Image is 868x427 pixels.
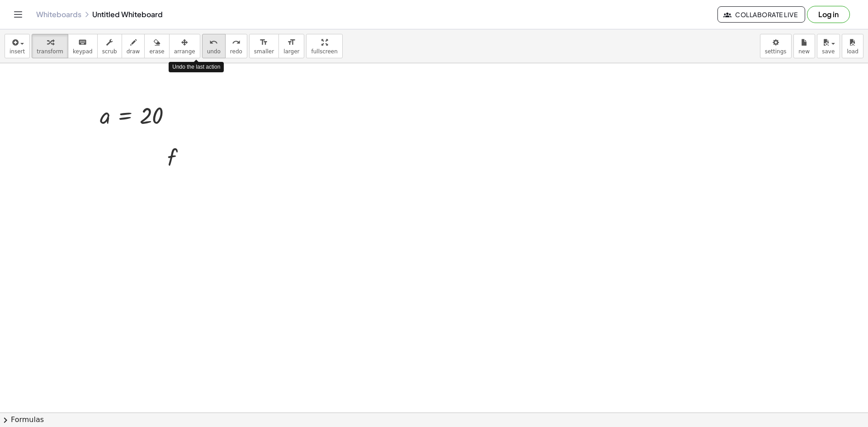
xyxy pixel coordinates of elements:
[254,48,274,55] span: smaller
[278,34,304,58] button: format_sizelarger
[717,6,805,23] button: Collaborate Live
[169,34,200,58] button: arrange
[5,34,30,58] button: insert
[202,34,226,58] button: undoundo
[78,37,87,48] i: keyboard
[174,48,195,55] span: arrange
[127,48,140,55] span: draw
[249,34,279,58] button: format_sizesmaller
[122,34,145,58] button: draw
[209,37,218,48] i: undo
[102,48,117,55] span: scrub
[149,48,164,55] span: erase
[97,34,122,58] button: scrub
[725,10,797,19] span: Collaborate Live
[9,48,25,55] span: insert
[230,48,242,55] span: redo
[36,10,81,19] a: Whiteboards
[73,48,93,55] span: keypad
[306,34,342,58] button: fullscreen
[842,34,863,58] button: load
[283,48,299,55] span: larger
[232,37,241,48] i: redo
[760,34,792,58] button: settings
[68,34,98,58] button: keyboardkeypad
[807,6,850,23] button: Log in
[798,48,810,55] span: new
[765,48,787,55] span: settings
[822,48,835,55] span: save
[207,48,221,55] span: undo
[287,37,296,48] i: format_size
[169,62,224,72] div: Undo the last action
[144,34,169,58] button: erase
[37,48,63,55] span: transform
[793,34,815,58] button: new
[847,48,859,55] span: load
[817,34,840,58] button: save
[225,34,247,58] button: redoredo
[311,48,337,55] span: fullscreen
[259,37,268,48] i: format_size
[11,7,25,22] button: Toggle navigation
[32,34,68,58] button: transform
